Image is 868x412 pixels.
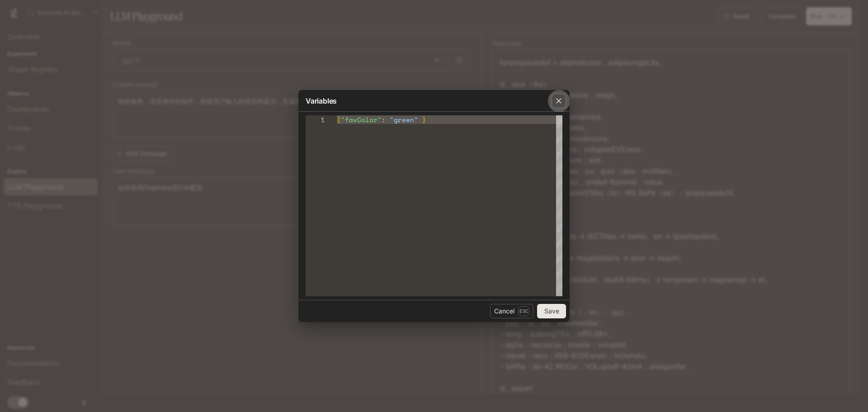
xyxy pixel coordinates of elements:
div: 1 [306,115,325,124]
button: Save [537,304,566,318]
span: "green" [390,115,418,124]
span: "favColor" [341,115,382,124]
span: : [382,115,386,124]
p: Esc [518,306,529,316]
p: Variables [306,95,337,106]
span: } [422,115,426,124]
span: { [337,115,341,124]
button: CancelEsc [490,304,533,318]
